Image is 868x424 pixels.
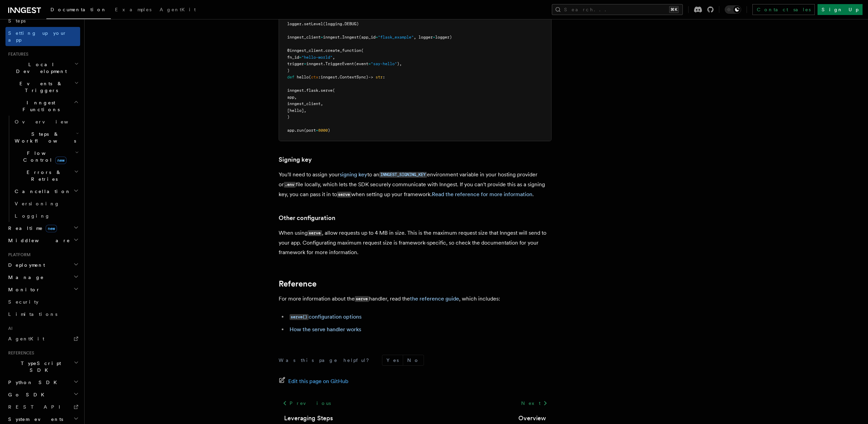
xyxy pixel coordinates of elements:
[383,75,385,79] span: :
[354,15,385,20] span: [DOMAIN_NAME]
[5,77,80,97] button: Events & Triggers
[818,4,863,15] a: Sign Up
[279,279,317,289] a: Reference
[376,75,383,79] span: str
[5,271,80,283] button: Manage
[55,157,67,164] span: new
[5,326,13,331] span: AI
[279,357,374,364] p: Was this page helpful?
[323,21,359,26] span: (logging.DEBUG)
[5,389,80,401] button: Go SDK
[306,88,318,93] span: flask
[12,210,80,222] a: Logging
[385,15,387,20] span: }
[5,222,80,234] button: Realtimenew
[287,88,304,93] span: inngest
[323,48,325,53] span: .
[12,169,74,182] span: Errors & Retries
[5,27,80,46] a: Setting up your app
[323,35,340,40] span: inngest
[5,357,80,376] button: TypeScript SDK
[5,97,80,116] button: Inngest Functions
[340,171,367,178] a: signing key
[311,75,318,79] span: ctx
[397,61,402,66] span: ),
[5,80,74,94] span: Events & Triggers
[349,15,352,20] span: "
[328,128,330,133] span: )
[378,35,414,40] span: "flask_example"
[5,350,34,356] span: References
[321,88,333,93] span: serve
[5,262,45,268] span: Deployment
[288,377,349,386] span: Edit this page on GitHub
[5,61,74,75] span: Local Development
[433,35,435,40] span: =
[287,95,297,100] span: app,
[12,116,80,128] a: Overview
[111,2,156,18] a: Examples
[12,188,71,195] span: Cancellation
[340,35,342,40] span: .
[279,170,551,200] p: You'll need to assign your to an environment variable in your hosting provider or file locally, w...
[290,314,309,320] code: serve()
[5,237,70,244] span: Middleware
[725,5,741,14] button: Toggle dark mode
[518,413,546,423] a: Overview
[5,308,80,320] a: Limitations
[304,21,323,26] span: setLevel
[340,75,368,79] span: ContextSync)
[5,99,74,113] span: Inngest Functions
[294,128,297,133] span: .
[337,192,351,198] code: serve
[287,128,294,133] span: app
[5,391,48,398] span: Go SDK
[376,35,378,40] span: =
[354,61,368,66] span: (event
[318,128,328,133] span: 8000
[517,397,551,409] a: Next
[435,35,452,40] span: logger)
[409,15,411,20] span: )
[352,15,354,20] span: {
[382,355,403,365] button: Yes
[333,55,335,60] span: ,
[669,6,679,13] kbd: ⌘K
[325,48,361,53] span: create_function
[5,401,80,413] a: REST API
[5,259,80,271] button: Deployment
[50,7,107,12] span: Documentation
[403,355,424,365] button: No
[379,171,427,178] a: INNGEST_SIGNING_KEY
[347,15,349,20] span: f
[287,55,299,60] span: fn_id
[337,75,340,79] span: .
[325,61,354,66] span: TriggerEvent
[368,61,371,66] span: =
[410,295,459,302] a: the reference guide
[279,397,335,409] a: Previous
[414,35,433,40] span: , logger
[323,15,344,20] span: getLogger
[5,234,80,247] button: Middleware
[432,191,532,198] a: Read the reference for more information
[15,201,60,206] span: Versioning
[5,379,61,386] span: Python SDK
[5,116,80,222] div: Inngest Functions
[15,213,50,219] span: Logging
[355,296,369,302] code: serve
[156,2,200,18] a: AgentKit
[287,48,323,53] span: @inngest_client
[304,15,321,20] span: logging
[301,15,304,20] span: =
[368,75,373,79] span: ->
[279,155,312,164] a: Signing key
[344,15,347,20] span: (
[318,88,321,93] span: .
[12,166,80,185] button: Errors & Retries
[12,198,80,210] a: Versioning
[12,128,80,147] button: Steps & Workflows
[287,101,323,106] span: inngest_client,
[12,131,76,144] span: Steps & Workflows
